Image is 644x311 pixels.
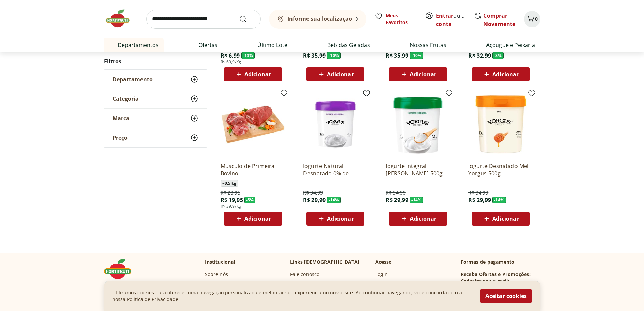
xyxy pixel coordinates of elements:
span: R$ 20,95 [221,189,240,196]
a: Iogurte Integral [PERSON_NAME] 500g [386,162,450,177]
a: Ofertas [198,41,218,49]
span: R$ 34,99 [386,189,405,196]
img: Iogurte Desnatado Mel Yorgus 500g [468,92,533,157]
span: Marca [113,115,130,122]
button: Adicionar [224,212,282,226]
button: Aceitar cookies [480,289,532,303]
b: Informe sua localização [287,15,352,22]
span: Adicionar [244,216,271,221]
img: Hortifruti [104,8,138,29]
button: Categoria [104,89,207,108]
img: Hortifruti [104,259,138,279]
span: R$ 34,99 [468,189,488,196]
button: Departamento [104,70,207,89]
span: R$ 34,99 [303,189,323,196]
span: R$ 69,9/Kg [221,59,241,65]
span: Adicionar [410,216,436,221]
span: Categoria [113,95,139,102]
span: ou [436,12,466,28]
input: search [146,10,261,29]
p: Acesso [375,259,392,265]
span: Adicionar [410,72,436,77]
p: Formas de pagamento [461,259,540,265]
a: Último Lote [257,41,287,49]
a: Iogurte Natural Desnatado 0% de Gordura Yorgus 500G [303,162,368,177]
a: Iogurte Desnatado Mel Yorgus 500g [468,162,533,177]
button: Informe sua localização [269,10,366,29]
img: Músculo de Primeira Bovino [221,92,285,157]
a: Fale conosco [290,271,320,278]
button: Adicionar [389,212,447,226]
span: R$ 39,9/Kg [221,204,241,209]
h2: Filtros [104,55,207,68]
button: Submit Search [239,15,255,23]
button: Marca [104,109,207,128]
button: Adicionar [306,67,364,81]
button: Carrinho [524,11,540,27]
a: Bebidas Geladas [327,41,370,49]
button: Adicionar [472,67,530,81]
p: Links [DEMOGRAPHIC_DATA] [290,259,360,265]
img: Iogurte Integral Yorgus Grego 500g [386,92,450,157]
span: - 14 % [492,197,506,203]
span: R$ 32,99 [468,52,491,59]
span: Adicionar [492,216,519,221]
span: Departamento [113,76,153,83]
button: Preço [104,128,207,147]
span: R$ 19,95 [221,196,243,204]
h3: Receba Ofertas e Promoções! [461,271,531,278]
span: R$ 29,99 [303,196,326,204]
a: Sobre nós [205,271,228,278]
span: R$ 35,99 [303,52,326,59]
span: Preço [113,134,128,141]
span: - 13 % [241,52,255,59]
span: Adicionar [327,72,354,77]
a: Entrar [436,12,453,19]
span: Departamentos [109,37,159,53]
button: Adicionar [306,212,364,226]
a: Criar conta [436,12,474,28]
a: Login [375,271,388,278]
a: Nossas Frutas [410,41,446,49]
a: Comprar Novamente [483,12,515,28]
a: Meus Favoritos [375,12,417,26]
img: Iogurte Natural Desnatado 0% de Gordura Yorgus 500G [303,92,368,157]
p: Utilizamos cookies para oferecer uma navegação personalizada e melhorar sua experiencia no nosso ... [112,289,472,303]
span: R$ 29,99 [386,196,408,204]
h3: Cadastre seu e-mail: [461,278,509,284]
span: - 14 % [410,197,423,203]
span: Adicionar [492,72,519,77]
span: - 10 % [410,52,423,59]
span: Adicionar [244,72,271,77]
button: Adicionar [389,67,447,81]
span: ~ 0,5 kg [221,180,238,187]
button: Adicionar [224,67,282,81]
span: Meus Favoritos [386,12,417,26]
button: Menu [109,37,118,53]
span: R$ 6,99 [221,52,240,59]
span: - 10 % [327,52,341,59]
span: 0 [535,16,538,22]
span: R$ 35,99 [386,52,408,59]
span: - 8 % [492,52,504,59]
p: Institucional [205,259,235,265]
a: Músculo de Primeira Bovino [221,162,285,177]
span: Adicionar [327,216,354,221]
button: Adicionar [472,212,530,226]
span: - 14 % [327,197,341,203]
span: - 5 % [244,197,256,203]
span: R$ 29,99 [468,196,491,204]
a: Açougue e Peixaria [486,41,535,49]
